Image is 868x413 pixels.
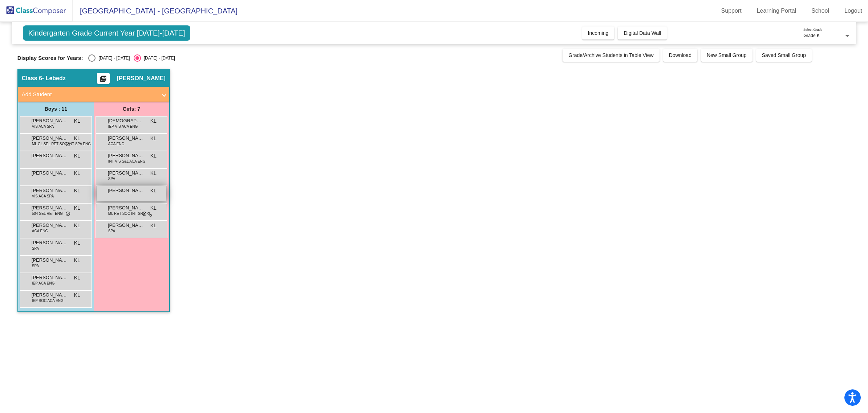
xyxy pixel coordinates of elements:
span: KL [74,257,80,264]
span: VIS ACA SPA [32,124,54,129]
span: KL [150,169,157,177]
span: [PERSON_NAME] [32,291,68,299]
span: [PERSON_NAME] [117,75,166,82]
button: New Small Group [701,49,753,62]
span: [PERSON_NAME] [32,135,68,142]
span: [PERSON_NAME] [PERSON_NAME] [32,187,68,194]
span: [PERSON_NAME] [108,222,144,229]
span: KL [74,135,80,142]
span: KL [150,135,157,142]
a: Learning Portal [751,5,802,17]
span: SPA [108,176,115,181]
span: Kindergarten Grade Current Year [DATE]-[DATE] [23,25,191,41]
div: Girls: 7 [94,102,169,116]
mat-panel-title: Add Student [22,90,157,99]
span: [PERSON_NAME] [32,274,68,281]
span: Saved Small Group [762,52,806,58]
span: [PERSON_NAME] [108,169,144,177]
span: KL [150,117,157,125]
mat-icon: picture_as_pdf [99,75,108,85]
span: - Lebedz [42,75,66,82]
button: Digital Data Wall [618,26,667,40]
span: KL [74,152,80,160]
span: [PERSON_NAME] [108,187,144,194]
span: KL [74,222,80,229]
a: School [806,5,835,17]
span: New Small Group [707,52,747,58]
span: [PERSON_NAME] [32,257,68,264]
span: Digital Data Wall [624,30,661,36]
span: KL [150,222,157,229]
div: [DATE] - [DATE] [96,55,130,61]
span: Download [669,52,691,58]
a: Support [715,5,747,17]
span: do_not_disturb_alt [65,142,70,147]
button: Print Students Details [97,73,110,84]
span: Display Scores for Years: [17,55,83,61]
span: SPA [32,263,39,269]
span: do_not_disturb_alt [142,211,147,217]
span: KL [74,169,80,177]
span: Incoming [588,30,609,36]
span: ML GL SEL RET SOC INT SPA ENG [32,141,91,147]
span: KL [150,152,157,160]
span: [PERSON_NAME] [32,204,68,212]
span: [PERSON_NAME] [108,152,144,159]
span: [PERSON_NAME] [32,169,68,177]
span: IEP VIS ACA ENG [108,124,138,129]
span: VIS ACA SPA [32,193,54,199]
span: [PERSON_NAME] [32,222,68,229]
div: [DATE] - [DATE] [141,55,175,61]
span: Grade/Archive Students in Table View [568,52,654,58]
button: Saved Small Group [756,49,812,62]
mat-expansion-panel-header: Add Student [18,87,169,102]
button: Incoming [582,26,615,40]
span: KL [150,187,157,195]
span: KL [150,204,157,212]
a: Logout [839,5,868,17]
span: do_not_disturb_alt [65,211,70,217]
span: [PERSON_NAME] [108,204,144,212]
span: KL [74,117,80,125]
span: SPA [108,228,115,234]
span: [DEMOGRAPHIC_DATA][PERSON_NAME] [108,117,144,124]
span: KL [74,291,80,299]
span: Grade K [803,33,820,38]
span: KL [74,274,80,282]
span: IEP SOC ACA ENG [32,298,64,303]
span: KL [74,239,80,247]
span: SPA [32,246,39,251]
div: Boys : 11 [18,102,94,116]
button: Grade/Archive Students in Table View [563,49,660,62]
button: Download [663,49,697,62]
span: [PERSON_NAME] [32,152,68,159]
span: ACA ENG [108,141,124,147]
span: [PERSON_NAME] [32,117,68,124]
span: [PERSON_NAME] [108,135,144,142]
span: [PERSON_NAME] [32,239,68,246]
span: KL [74,187,80,195]
span: ML RET SOC INT SPA [108,211,145,216]
span: [GEOGRAPHIC_DATA] - [GEOGRAPHIC_DATA] [73,5,238,17]
mat-radio-group: Select an option [88,54,175,62]
span: ACA ENG [32,228,48,234]
span: KL [74,204,80,212]
span: Class 6 [22,75,42,82]
span: 504 SEL RET ENG [32,211,63,216]
span: IEP ACA ENG [32,281,55,286]
span: INT VIS S&L ACA ENG [108,159,146,164]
